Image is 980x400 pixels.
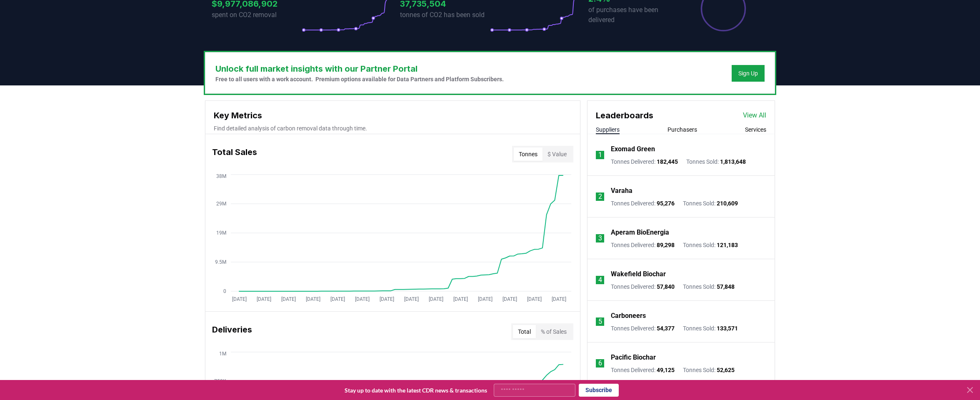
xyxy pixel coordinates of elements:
tspan: [DATE] [232,296,247,302]
p: Tonnes Sold : [686,157,746,166]
p: Tonnes Sold : [683,199,738,207]
span: 54,377 [657,325,675,332]
span: 52,625 [717,367,735,373]
span: 49,125 [657,367,675,373]
p: Tonnes Sold : [683,366,735,374]
a: View All [743,110,766,120]
tspan: [DATE] [502,296,517,302]
span: 95,276 [657,200,675,207]
tspan: [DATE] [552,296,566,302]
p: 5 [598,317,602,327]
h3: Key Metrics [214,109,572,122]
span: 133,571 [717,325,738,332]
button: Suppliers [596,125,620,134]
p: Tonnes Sold : [683,241,738,249]
p: Tonnes Delivered : [611,282,675,291]
h3: Unlock full market insights with our Partner Portal [215,62,504,75]
span: 121,183 [717,242,738,248]
p: Tonnes Delivered : [611,324,675,332]
p: Tonnes Sold : [683,282,735,291]
a: Exomad Green [611,144,655,154]
tspan: 0 [223,288,226,294]
h3: Total Sales [212,146,257,162]
span: 57,840 [657,283,675,290]
p: tonnes of CO2 has been sold [400,10,490,20]
tspan: [DATE] [527,296,542,302]
a: Wakefield Biochar [611,269,666,279]
p: 3 [598,233,602,243]
button: Services [745,125,766,134]
tspan: [DATE] [429,296,443,302]
a: Pacific Biochar [611,352,656,362]
p: Tonnes Sold : [683,324,738,332]
span: 57,848 [717,283,735,290]
tspan: 750K [214,378,226,384]
span: 210,609 [717,200,738,207]
p: 1 [598,150,602,160]
p: Find detailed analysis of carbon removal data through time. [214,124,572,132]
tspan: [DATE] [306,296,320,302]
p: 6 [598,358,602,368]
button: Total [513,325,536,338]
tspan: [DATE] [330,296,345,302]
tspan: [DATE] [257,296,271,302]
button: Sign Up [732,65,765,82]
h3: Deliveries [212,323,252,340]
tspan: 29M [216,201,226,207]
button: Purchasers [667,125,697,134]
a: Carboneers [611,311,646,321]
tspan: 9.5M [215,259,226,265]
tspan: 38M [216,173,226,179]
button: Tonnes [514,147,542,161]
tspan: [DATE] [380,296,394,302]
span: 1,813,648 [720,158,746,165]
button: % of Sales [536,325,572,338]
tspan: [DATE] [404,296,419,302]
a: Sign Up [738,69,758,77]
button: $ Value [542,147,572,161]
p: of purchases have been delivered [588,5,678,25]
p: Tonnes Delivered : [611,199,675,207]
p: 2 [598,192,602,202]
p: Free to all users with a work account. Premium options available for Data Partners and Platform S... [215,75,504,83]
p: Tonnes Delivered : [611,366,675,374]
tspan: [DATE] [281,296,296,302]
h3: Leaderboards [596,109,653,122]
tspan: [DATE] [453,296,468,302]
a: Aperam BioEnergia [611,227,669,237]
p: spent on CO2 removal [212,10,302,20]
span: 182,445 [657,158,678,165]
a: Varaha [611,186,632,196]
p: Tonnes Delivered : [611,157,678,166]
tspan: [DATE] [355,296,370,302]
tspan: 19M [216,230,226,236]
span: 89,298 [657,242,675,248]
tspan: 1M [219,351,226,357]
p: 4 [598,275,602,285]
p: Tonnes Delivered : [611,241,675,249]
tspan: [DATE] [478,296,492,302]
